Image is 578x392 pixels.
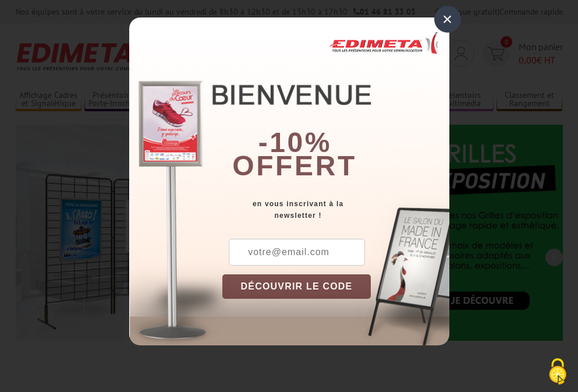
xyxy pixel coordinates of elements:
[222,274,371,299] button: DÉCOUVRIR LE CODE
[232,150,357,181] font: offert
[222,198,449,221] div: en vous inscrivant à la newsletter !
[229,239,365,266] input: votre@email.com
[537,352,578,392] button: Cookies (fenêtre modale)
[434,6,461,33] div: ×
[258,127,332,158] b: -10%
[543,357,572,386] img: Cookies (fenêtre modale)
